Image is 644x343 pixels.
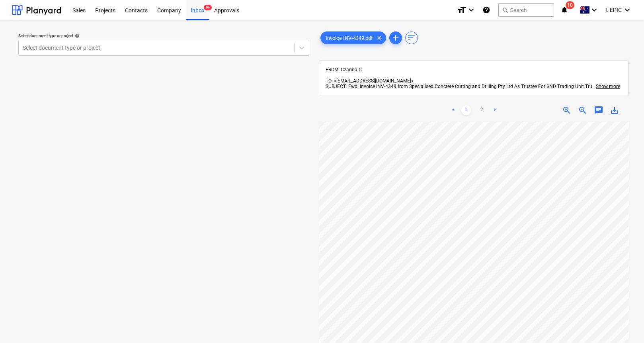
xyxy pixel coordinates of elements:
[326,78,414,84] span: TO: <[EMAIL_ADDRESS][DOMAIN_NAME]>
[482,5,490,15] i: Knowledge base
[560,5,568,15] i: notifications
[321,35,378,41] span: Invoice INV-4349.pdf
[457,5,466,15] i: format_size
[320,31,386,44] div: Invoice INV-4349.pdf
[498,3,554,17] button: Search
[326,84,592,89] span: SUBJECT: Fwd: Invoice INV-4349 from Specialised Concrete Cutting and Drilling Pty Ltd As Trustee ...
[326,67,362,73] span: FROM: Czarina C
[490,106,500,115] a: Next page
[623,5,632,15] i: keyboard_arrow_down
[605,7,622,13] span: I. EPIC
[375,33,384,43] span: clear
[204,5,212,10] span: 9+
[594,106,603,115] span: chat
[589,5,599,15] i: keyboard_arrow_down
[502,7,508,13] span: search
[18,33,309,38] div: Select document type or project
[610,106,619,115] span: save_alt
[592,84,620,89] span: ...
[566,1,574,9] span: 10
[596,84,620,89] span: Show more
[477,106,487,115] a: Page 2
[578,106,587,115] span: zoom_out
[466,5,476,15] i: keyboard_arrow_down
[391,33,400,43] span: add
[407,33,416,43] span: sort
[461,106,471,115] a: Page 1 is your current page
[73,33,80,38] span: help
[449,106,458,115] a: Previous page
[562,106,572,115] span: zoom_in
